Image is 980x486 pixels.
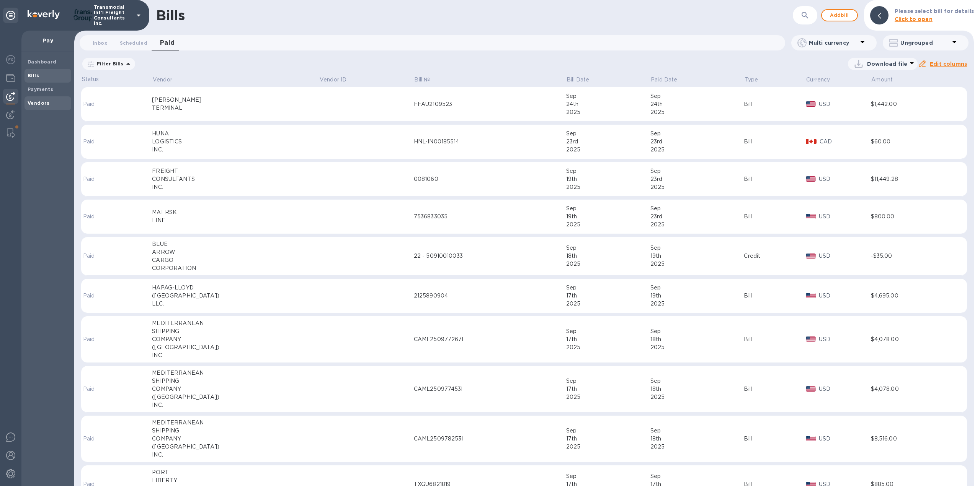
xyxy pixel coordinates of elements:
b: Dashboard [28,59,57,65]
div: CORPORATION [152,264,319,272]
div: 2025 [566,393,650,401]
div: MAERSK [152,208,319,216]
div: 2025 [566,108,650,116]
div: 2025 [650,260,744,268]
div: $60.00 [871,138,952,146]
p: Bill Date [567,76,589,84]
div: FFAU2109523 [414,100,566,108]
div: 18th [650,385,744,393]
div: 19th [650,292,744,300]
div: Sep [650,92,744,100]
p: USD [819,213,871,221]
div: $11,449.28 [871,175,952,183]
div: Bill [744,385,805,393]
div: INC. [152,401,319,409]
p: Paid Date [651,76,677,84]
div: 22 - 50910010033 [414,252,566,260]
img: USD [806,386,816,392]
div: 0081060 [414,175,566,183]
p: USD [819,252,871,260]
div: Sep [650,205,744,213]
div: 2125890904 [414,292,566,300]
div: $800.00 [871,213,952,221]
b: Vendors [28,100,50,106]
div: BLUE [152,240,319,248]
p: USD [819,385,871,393]
div: 23rd [650,175,744,183]
span: Add bill [828,11,851,20]
img: USD [806,214,816,219]
div: 2025 [650,343,744,351]
div: CONSULTANTS [152,175,319,183]
h1: Bills [156,7,185,23]
div: SHIPPING [152,377,319,385]
div: Bill [744,292,805,300]
div: FREIGHT [152,167,319,175]
p: Paid [83,435,125,443]
div: COMPANY [152,335,319,343]
div: Sep [650,130,744,138]
div: 2025 [566,343,650,351]
p: Paid [83,213,125,221]
p: Ungrouped [900,39,950,47]
div: HUNA [152,130,319,138]
div: COMPANY [152,385,319,393]
p: Vendor ID [320,76,346,84]
div: Bill [744,175,805,183]
div: 18th [650,435,744,443]
div: 2025 [650,183,744,191]
span: Vendor [153,76,182,84]
b: Click to open [895,16,933,22]
div: [PERSON_NAME] [152,96,319,104]
div: INC. [152,451,319,459]
div: 17th [566,435,650,443]
div: SHIPPING [152,327,319,335]
b: Bills [28,73,39,78]
div: 2025 [650,443,744,451]
img: USD [806,101,816,107]
p: Transmodal Int'l Freight Consultants Inc. [94,5,132,26]
p: Currency [806,76,830,84]
button: Addbill [821,9,858,21]
div: 19th [650,252,744,260]
p: Download file [867,60,907,68]
div: Sep [566,472,650,480]
p: Multi currency [809,39,858,47]
span: Amount [871,76,903,84]
img: USD [806,176,816,182]
div: 17th [566,385,650,393]
div: 2025 [566,183,650,191]
p: Type [745,76,758,84]
p: CAD [820,138,871,146]
b: Payments [28,86,53,92]
p: USD [819,435,871,443]
div: Sep [566,92,650,100]
p: Paid [83,385,125,393]
div: Sep [650,284,744,292]
div: 2025 [566,221,650,229]
p: Bill № [414,76,430,84]
div: Sep [650,427,744,435]
span: Bill № [414,76,440,84]
div: 18th [566,252,650,260]
div: 17th [566,335,650,343]
p: USD [819,175,871,183]
div: 19th [566,213,650,221]
div: 17th [566,292,650,300]
div: Unpin categories [3,8,18,23]
div: $1,442.00 [871,100,952,108]
div: $8,516.00 [871,435,952,443]
p: Paid [83,292,125,300]
div: CAML250977267I [414,335,566,343]
div: HNL-IN00185514 [414,138,566,146]
p: USD [819,335,871,343]
div: 2025 [650,146,744,154]
div: TERMINAL [152,104,319,112]
span: Inbox [93,39,107,47]
div: ([GEOGRAPHIC_DATA]) [152,393,319,401]
span: Vendor ID [320,76,356,84]
div: Sep [566,377,650,385]
div: 2025 [566,146,650,154]
div: Sep [566,205,650,213]
div: Bill [744,100,805,108]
